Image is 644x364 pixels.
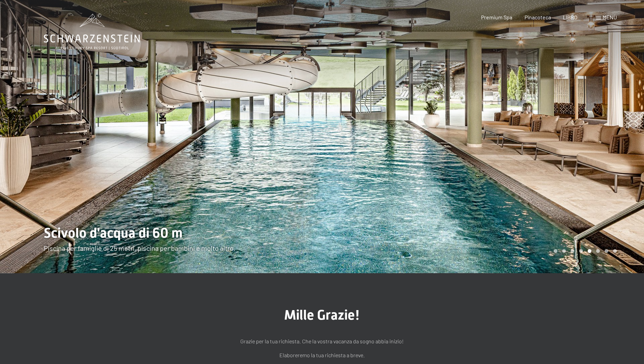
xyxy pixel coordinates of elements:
[563,14,577,20] a: LIBRO
[603,14,617,20] span: Menù
[562,249,566,253] div: Giostra Pagina 2
[152,351,492,360] p: Elaboreremo la tua richiesta a breve.
[551,249,617,253] div: Impaginazione a carosello
[613,249,617,253] div: Giostra Pagina 8
[596,249,600,253] div: Giostra Pagina 6
[284,307,360,323] span: Mille Grazie!
[605,249,608,253] div: Giostra Pagina 7
[481,14,512,20] a: Premium Spa
[579,249,583,253] div: Giostra Pagina 4
[571,249,574,253] div: Giostra Pagina 3
[554,249,557,253] div: Giostra Pagina 1
[525,14,551,20] a: Pinacoteca
[588,249,591,253] div: Carosello Pagina 5 (Diapositiva corrente)
[152,337,492,346] p: Grazie per la tua richiesta. Che la vostra vacanza da sogno abbia inizio!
